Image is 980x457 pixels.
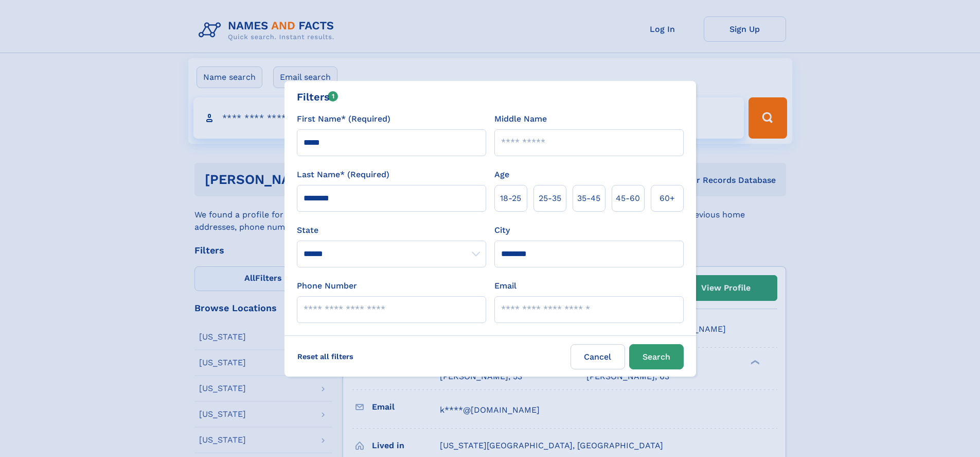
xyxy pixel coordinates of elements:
[500,192,521,205] span: 18‑25
[297,280,357,292] label: Phone Number
[494,113,547,125] label: Middle Name
[291,344,360,369] label: Reset all filters
[629,344,684,369] button: Search
[297,89,338,105] div: Filters
[494,168,509,181] label: Age
[577,192,600,205] span: 35‑45
[494,224,510,236] label: City
[539,192,561,205] span: 25‑35
[297,168,389,181] label: Last Name* (Required)
[297,113,390,125] label: First Name* (Required)
[571,344,625,369] label: Cancel
[297,224,486,236] label: State
[494,280,516,292] label: Email
[616,192,640,205] span: 45‑60
[660,192,675,205] span: 60+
